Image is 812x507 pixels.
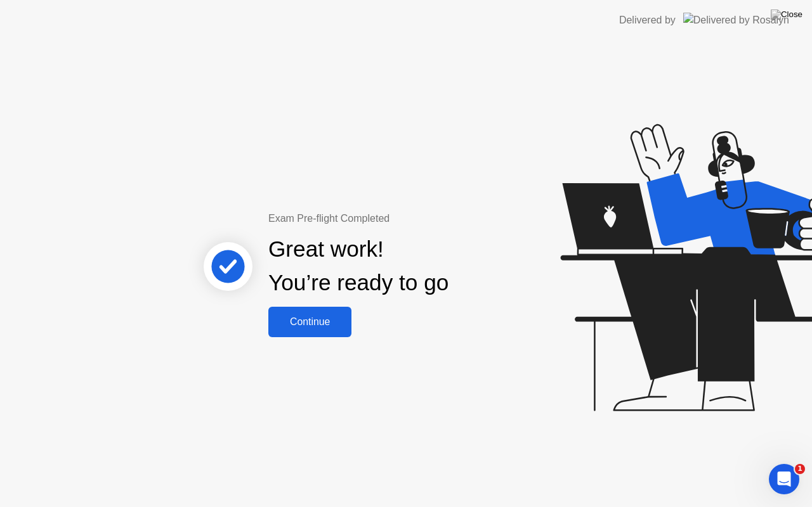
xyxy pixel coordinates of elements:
img: Close [771,10,802,20]
button: Continue [268,307,351,337]
img: Delivered by Rosalyn [683,13,789,27]
iframe: Intercom live chat [769,464,799,494]
span: 1 [795,464,805,474]
div: Exam Pre-flight Completed [268,211,530,226]
div: Great work! You’re ready to go [268,233,449,300]
div: Continue [272,316,348,328]
div: Delivered by [619,13,676,28]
